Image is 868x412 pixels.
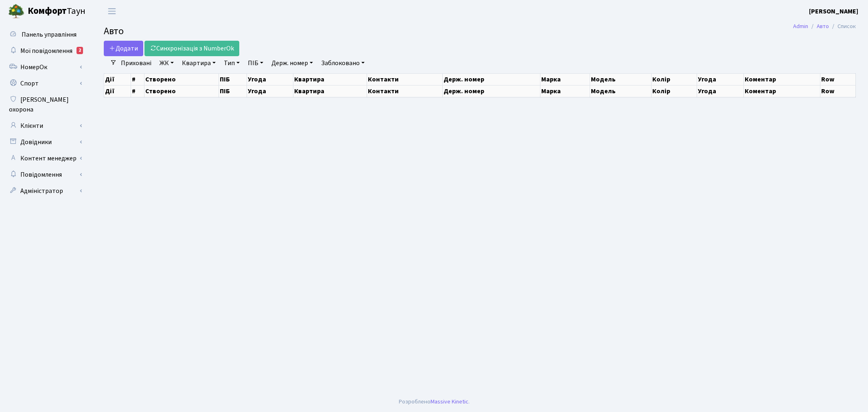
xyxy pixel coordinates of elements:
a: Контент менеджер [4,150,85,167]
th: Угода [697,73,744,85]
a: Додати [104,41,143,56]
b: Комфорт [28,4,67,18]
th: Марка [540,73,590,85]
th: Марка [540,85,590,97]
th: Держ. номер [442,85,540,97]
a: ЖК [156,56,177,70]
li: Список [829,22,856,31]
th: Коментар [743,73,820,85]
th: Створено [144,73,219,85]
th: Row [820,73,855,85]
th: Row [820,85,855,97]
a: Заблоковано [318,56,368,70]
span: Таун [28,4,85,18]
a: Авто [817,22,829,31]
a: Admin [793,22,808,31]
th: Угода [697,85,744,97]
th: Контакти [367,85,443,97]
b: [PERSON_NAME] [809,7,858,16]
img: logo.png [8,3,24,20]
th: Квартира [293,73,367,85]
a: [PERSON_NAME] охорона [4,92,85,118]
a: Довідники [4,134,85,150]
a: Панель управління [4,26,85,43]
th: Угода [247,73,293,85]
th: Угода [247,85,293,97]
th: # [131,85,144,97]
th: Контакти [367,73,443,85]
span: Авто [104,24,124,38]
th: Держ. номер [442,73,540,85]
th: Модель [590,85,651,97]
th: Дії [104,85,131,97]
th: Квартира [293,85,367,97]
a: Клієнти [4,118,85,134]
a: Адміністратор [4,183,85,199]
th: Дії [104,73,131,85]
a: Massive Kinetic [431,397,468,406]
a: НомерОк [4,59,85,75]
a: Квартира [179,56,219,70]
th: Модель [590,73,651,85]
a: Тип [221,56,243,70]
th: ПІБ [219,73,247,85]
span: Панель управління [22,30,77,39]
a: Синхронізація з NumberOk [144,41,239,56]
th: Колір [652,73,697,85]
span: Додати [109,44,138,53]
a: Приховані [118,56,155,70]
a: Мої повідомлення2 [4,43,85,59]
th: # [131,73,144,85]
span: Мої повідомлення [20,46,72,55]
th: Колір [652,85,697,97]
button: Переключити навігацію [102,4,122,18]
th: Створено [144,85,219,97]
a: ПІБ [245,56,267,70]
a: Повідомлення [4,167,85,183]
th: ПІБ [219,85,247,97]
th: Коментар [743,85,820,97]
a: Держ. номер [268,56,316,70]
div: Розроблено . [399,397,470,406]
div: 2 [77,47,83,54]
nav: breadcrumb [781,18,868,35]
a: Спорт [4,75,85,92]
a: [PERSON_NAME] [809,7,858,16]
